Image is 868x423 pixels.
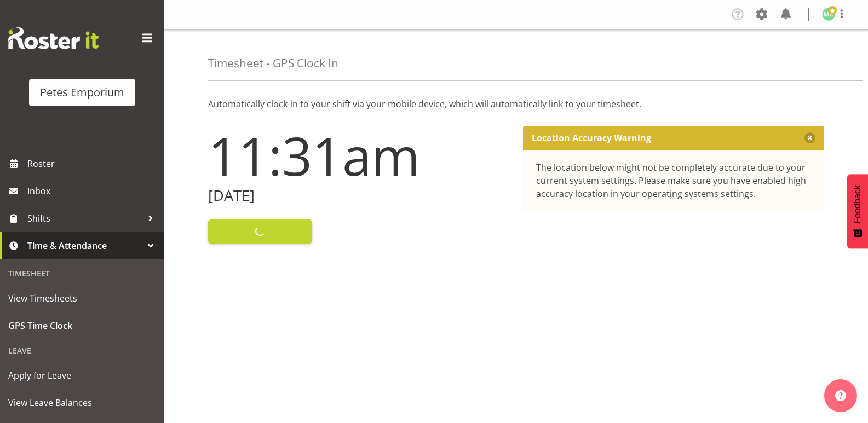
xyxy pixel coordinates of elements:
span: View Timesheets [8,290,156,306]
span: Feedback [853,185,863,223]
h1: 11:31am [208,126,510,185]
img: melanie-richardson713.jpg [822,8,835,21]
button: Close message [804,132,815,143]
div: The location below might not be completely accurate due to your current system settings. Please m... [536,161,812,200]
div: Petes Emporium [40,84,124,101]
span: View Leave Balances [8,395,156,411]
p: Automatically clock-in to your shift via your mobile device, which will automatically link to you... [208,97,824,111]
h2: [DATE] [208,187,510,204]
span: Time & Attendance [27,237,142,254]
p: Location Accuracy Warning [532,132,651,143]
img: Rosterit website logo [8,27,99,49]
span: Roster [27,155,159,172]
span: Apply for Leave [8,367,156,384]
img: help-xxl-2.png [835,390,846,401]
a: Apply for Leave [3,362,162,389]
span: GPS Time Clock [8,317,156,334]
button: Feedback - Show survey [847,174,868,248]
span: Shifts [27,210,142,227]
a: View Timesheets [3,285,162,312]
span: Inbox [27,183,159,199]
a: View Leave Balances [3,389,162,416]
div: Leave [3,339,162,362]
h4: Timesheet - GPS Clock In [208,57,338,69]
div: Timesheet [3,262,162,285]
a: GPS Time Clock [3,312,162,339]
